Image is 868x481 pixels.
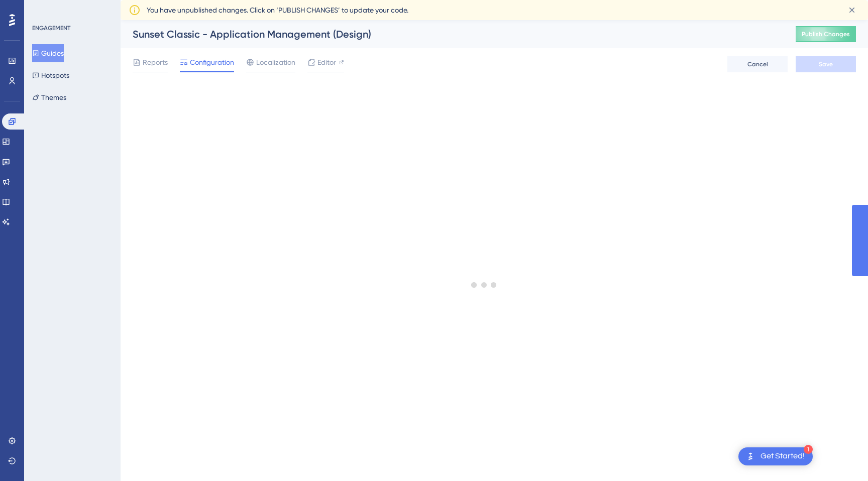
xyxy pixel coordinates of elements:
[796,56,856,72] button: Save
[796,26,856,42] button: Publish Changes
[761,451,805,462] div: Get Started!
[317,56,336,68] span: Editor
[738,447,813,465] div: Open Get Started! checklist, remaining modules: 1
[32,66,69,84] button: Hotspots
[32,24,70,32] div: ENGAGEMENT
[802,30,850,38] span: Publish Changes
[147,4,408,16] span: You have unpublished changes. Click on ‘PUBLISH CHANGES’ to update your code.
[133,27,771,41] div: Sunset Classic - Application Management (Design)
[32,44,64,62] button: Guides
[826,441,856,471] iframe: UserGuiding AI Assistant Launcher
[727,56,788,72] button: Cancel
[819,60,833,68] span: Save
[804,445,813,454] div: 1
[744,450,756,462] img: launcher-image-alternative-text
[143,56,168,68] span: Reports
[32,88,66,106] button: Themes
[747,60,768,68] span: Cancel
[256,56,295,68] span: Localization
[190,56,234,68] span: Configuration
